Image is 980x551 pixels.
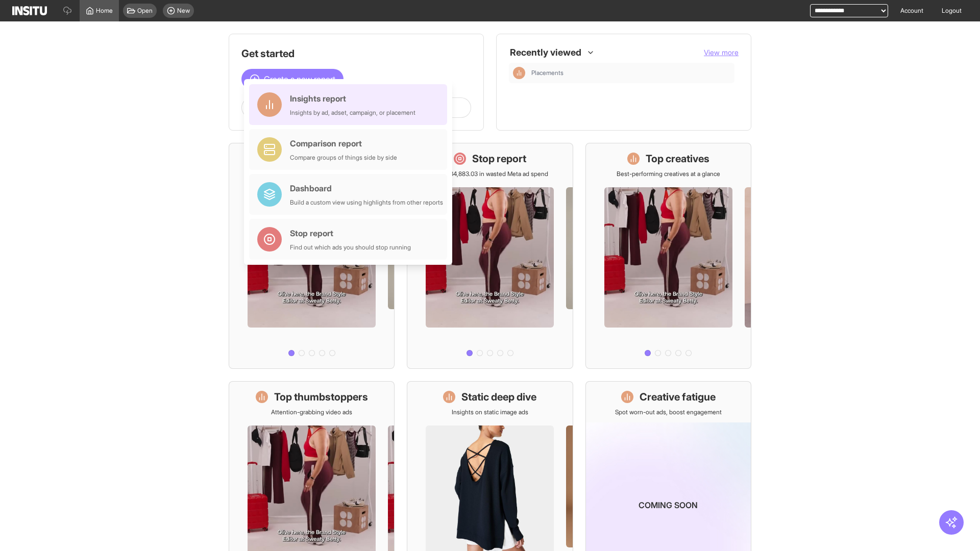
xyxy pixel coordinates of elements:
p: Best-performing creatives at a glance [617,170,720,178]
p: Save £34,883.03 in wasted Meta ad spend [431,170,548,178]
div: Build a custom view using highlights from other reports [290,198,443,207]
span: Home [96,7,113,15]
span: Create a new report [264,73,335,85]
img: Logo [12,6,47,15]
span: View more [704,48,739,57]
span: Open [137,7,153,15]
p: Attention-grabbing video ads [271,408,352,416]
p: Insights on static image ads [452,408,528,416]
div: Insights report [290,92,415,105]
a: What's live nowSee all active ads instantly [229,143,395,369]
div: Insights by ad, adset, campaign, or placement [290,109,415,117]
h1: Get started [241,46,471,61]
span: New [177,7,190,15]
h1: Top creatives [646,152,709,166]
div: Insights [513,67,525,79]
div: Find out which ads you should stop running [290,243,411,252]
a: Stop reportSave £34,883.03 in wasted Meta ad spend [407,143,573,369]
button: View more [704,47,739,58]
span: Placements [531,69,563,77]
div: Dashboard [290,182,443,194]
a: Top creativesBest-performing creatives at a glance [585,143,751,369]
h1: Static deep dive [461,390,536,404]
h1: Stop report [472,152,526,166]
button: Create a new report [241,69,344,89]
h1: Top thumbstoppers [274,390,368,404]
div: Stop report [290,227,411,239]
div: Compare groups of things side by side [290,154,397,162]
span: Placements [531,69,730,77]
div: Comparison report [290,137,397,149]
